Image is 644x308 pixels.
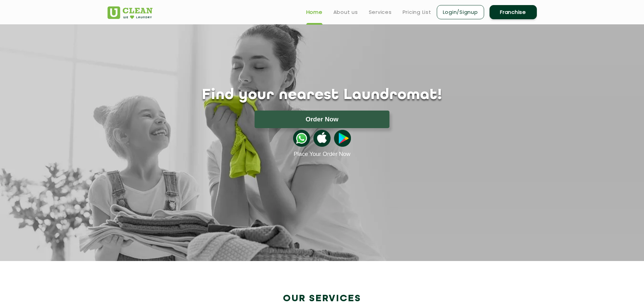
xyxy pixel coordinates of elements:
img: UClean Laundry and Dry Cleaning [108,6,152,19]
h2: Our Services [108,293,537,304]
a: Home [306,8,323,16]
a: Place Your Order Now [293,151,350,158]
a: Services [369,8,392,16]
img: playstoreicon.png [334,130,351,147]
a: Login/Signup [437,5,484,19]
a: Franchise [490,5,537,19]
button: Order Now [255,111,389,128]
img: whatsappicon.png [293,130,310,147]
h1: Find your nearest Laundromat! [102,87,542,104]
img: apple-icon.png [313,130,330,147]
a: About us [333,8,358,16]
a: Pricing List [403,8,431,16]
